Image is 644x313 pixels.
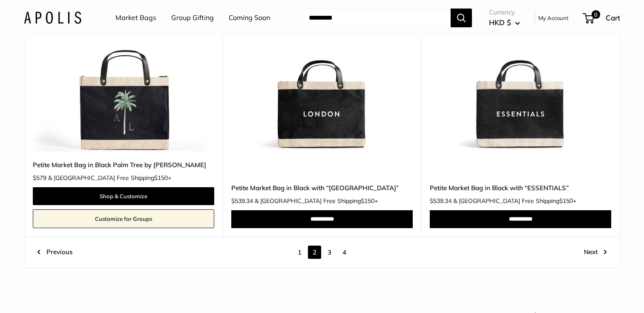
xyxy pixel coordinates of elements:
span: & [GEOGRAPHIC_DATA] Free Shipping + [48,175,171,181]
span: Currency [489,6,520,18]
span: 0 [592,10,600,19]
a: 4 [338,246,351,259]
button: Search [451,9,472,27]
span: $150 [559,197,573,205]
a: Coming Soon [229,12,270,24]
a: Previous [37,246,72,259]
a: Customize for Groups [33,209,214,228]
a: Petite Market Bag in Black with “[GEOGRAPHIC_DATA]” [231,183,413,193]
a: Petite Market Bag in Black Palm Tree by [PERSON_NAME] [33,160,214,170]
a: Next [584,246,607,259]
a: Market Bags [115,12,156,24]
span: $539.34 [430,198,451,204]
span: & [GEOGRAPHIC_DATA] Free Shipping + [453,198,576,204]
a: My Account [538,13,569,23]
span: Cart [606,13,620,22]
a: Group Gifting [171,12,214,24]
span: & [GEOGRAPHIC_DATA] Free Shipping + [255,198,378,204]
span: $539.34 [231,198,253,204]
span: $150 [154,174,168,182]
button: HKD $ [489,16,520,29]
a: 0 Cart [584,11,620,25]
a: Shop & Customize [33,187,214,205]
input: Search... [302,9,451,27]
span: $150 [361,197,374,205]
a: Petite Market Bag in Black with “ESSENTIALS” [430,183,611,193]
span: 2 [308,246,321,259]
a: 1 [293,246,306,259]
a: 3 [323,246,336,259]
span: $579 [33,175,46,181]
img: Apolis [24,12,81,24]
span: HKD $ [489,18,511,27]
